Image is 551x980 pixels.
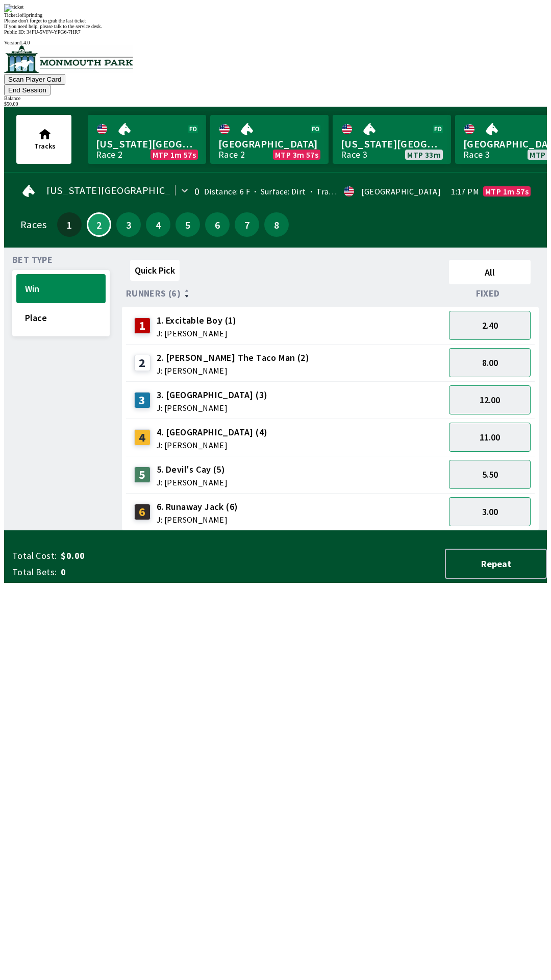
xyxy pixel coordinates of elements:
button: All [449,260,531,284]
button: 3 [116,212,141,237]
span: Total Cost: [12,550,57,562]
div: 3 [134,392,151,408]
span: All [454,266,526,278]
button: Repeat [445,549,547,579]
span: Quick Pick [135,264,175,276]
button: Win [16,274,106,303]
span: If you need help, please talk to the service desk. [4,23,102,29]
img: ticket [4,4,23,12]
div: Public ID: [4,29,547,35]
button: Scan Player Card [4,74,65,85]
button: 5 [176,212,200,237]
span: 2.40 [482,320,498,331]
span: J: [PERSON_NAME] [157,366,309,375]
span: 5.50 [482,469,498,480]
div: Races [20,220,46,229]
div: Runners (6) [126,288,445,299]
span: 4 [148,221,168,228]
div: 4 [134,429,151,446]
span: 11.00 [480,431,500,443]
span: J: [PERSON_NAME] [157,516,238,524]
div: Race 2 [218,151,245,159]
span: 5. Devil's Cay (5) [157,463,228,476]
span: 2. [PERSON_NAME] The Taco Man (2) [157,351,309,364]
span: J: [PERSON_NAME] [157,404,268,412]
button: Quick Pick [130,260,180,281]
span: 12.00 [480,394,500,406]
span: [US_STATE][GEOGRAPHIC_DATA] [96,137,198,151]
span: J: [PERSON_NAME] [157,329,237,337]
span: Track Condition: Fast [306,186,394,197]
a: [GEOGRAPHIC_DATA]Race 2MTP 3m 57s [210,115,329,164]
div: 0 [194,187,199,195]
button: 8.00 [449,348,531,377]
span: Runners (6) [126,289,181,298]
span: $0.00 [61,550,221,562]
span: Tracks [34,141,56,151]
span: 3.00 [482,506,498,518]
span: Surface: Dirt [250,186,306,197]
span: Win [25,283,97,295]
span: 2 [90,222,108,227]
span: 34FU-5VFV-YPG6-7HR7 [27,29,81,35]
button: 5.50 [449,460,531,489]
span: 1. Excitable Boy (1) [157,314,237,327]
img: venue logo [4,45,133,73]
div: 5 [134,467,151,483]
span: MTP 1m 57s [485,187,529,195]
span: 8 [267,221,286,228]
span: Total Bets: [12,566,57,578]
button: 1 [57,212,82,237]
div: Fixed [445,288,535,299]
div: $ 50.00 [4,101,547,107]
button: 2 [87,212,111,237]
span: 6. Runaway Jack (6) [157,500,238,513]
div: Race 3 [463,151,490,159]
span: J: [PERSON_NAME] [157,441,268,449]
div: 1 [134,317,151,334]
a: [US_STATE][GEOGRAPHIC_DATA]Race 2MTP 1m 57s [88,115,206,164]
div: Race 2 [96,151,122,159]
span: [US_STATE][GEOGRAPHIC_DATA] [46,186,199,194]
div: 6 [134,504,151,520]
div: Race 3 [341,151,367,159]
span: Place [25,312,97,324]
div: Balance [4,95,547,101]
button: 2.40 [449,311,531,340]
div: 2 [134,355,151,371]
button: 3.00 [449,497,531,526]
span: MTP 1m 57s [153,151,196,159]
span: Bet Type [12,256,53,264]
div: Please don't forget to grab the last ticket [4,18,547,23]
span: 6 [208,221,227,228]
span: 3 [119,221,138,228]
span: 3. [GEOGRAPHIC_DATA] (3) [157,388,268,402]
button: 11.00 [449,423,531,452]
span: 0 [61,566,221,578]
span: Distance: 6 F [204,186,250,197]
span: 8.00 [482,357,498,369]
span: MTP 3m 57s [275,151,318,159]
button: 12.00 [449,385,531,414]
div: [GEOGRAPHIC_DATA] [361,187,441,195]
div: Version 1.4.0 [4,40,547,45]
button: 4 [146,212,170,237]
span: Repeat [454,558,538,570]
button: End Session [4,85,51,95]
span: 4. [GEOGRAPHIC_DATA] (4) [157,426,268,439]
span: 1:17 PM [451,187,479,195]
span: J: [PERSON_NAME] [157,478,228,486]
button: 6 [205,212,230,237]
span: 7 [237,221,257,228]
span: MTP 33m [407,151,441,159]
span: Fixed [476,289,500,298]
button: Place [16,303,106,332]
button: 8 [264,212,289,237]
span: 5 [178,221,197,228]
button: Tracks [16,115,71,164]
span: [US_STATE][GEOGRAPHIC_DATA] [341,137,443,151]
div: Ticket 1 of 1 printing [4,12,547,18]
button: 7 [235,212,259,237]
span: [GEOGRAPHIC_DATA] [218,137,320,151]
a: [US_STATE][GEOGRAPHIC_DATA]Race 3MTP 33m [333,115,451,164]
